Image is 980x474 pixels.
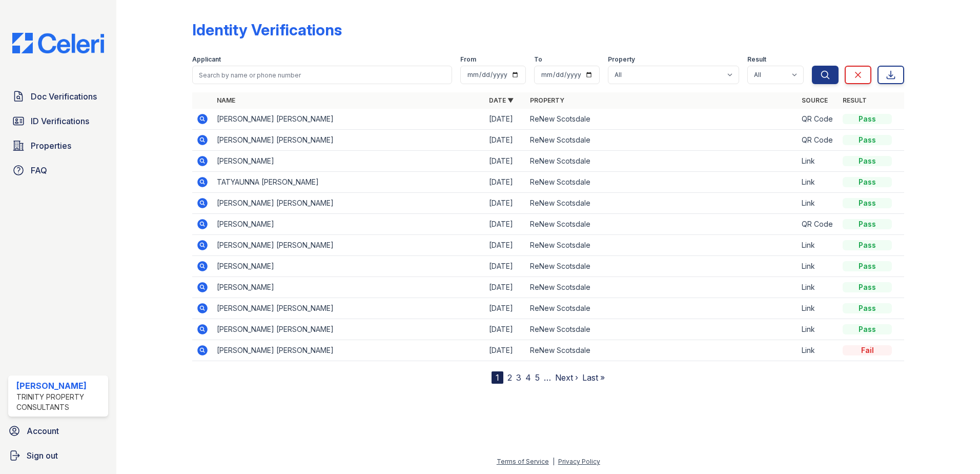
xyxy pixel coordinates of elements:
div: Pass [843,156,892,166]
td: ReNew Scotsdale [526,151,798,172]
td: Link [798,256,839,277]
td: [PERSON_NAME] [213,277,485,298]
td: Link [798,235,839,256]
td: TATYAUNNA [PERSON_NAME] [213,172,485,193]
span: ID Verifications [31,115,89,127]
label: Applicant [192,55,221,64]
td: [PERSON_NAME] [213,214,485,235]
div: Identity Verifications [192,21,342,39]
td: [PERSON_NAME] [PERSON_NAME] [213,109,485,130]
span: … [544,371,551,384]
a: Name [217,96,235,104]
img: CE_Logo_Blue-a8612792a0a2168367f1c8372b55b34899dd931a85d93a1a3d3e32e68fde9ad4.png [4,33,112,53]
td: Link [798,172,839,193]
td: [PERSON_NAME] [PERSON_NAME] [213,340,485,361]
span: Properties [31,140,71,152]
td: [DATE] [485,109,526,130]
div: Pass [843,114,892,124]
div: Pass [843,219,892,229]
td: [DATE] [485,319,526,340]
div: Pass [843,177,892,187]
span: Doc Verifications [31,90,97,103]
td: [PERSON_NAME] [213,256,485,277]
a: 2 [507,372,512,383]
div: Pass [843,240,892,250]
a: ID Verifications [8,111,108,131]
div: Pass [843,303,892,313]
label: To [534,55,542,64]
a: Property [530,96,564,104]
td: [DATE] [485,193,526,214]
td: Link [798,151,839,172]
td: ReNew Scotsdale [526,319,798,340]
td: QR Code [798,130,839,151]
td: [PERSON_NAME] [PERSON_NAME] [213,235,485,256]
td: Link [798,319,839,340]
div: Pass [843,261,892,271]
td: QR Code [798,214,839,235]
td: [PERSON_NAME] [PERSON_NAME] [213,298,485,319]
div: Pass [843,324,892,334]
a: Next › [555,372,578,383]
div: Trinity Property Consultants [16,392,104,412]
td: Link [798,298,839,319]
a: Terms of Service [497,458,549,465]
a: FAQ [8,160,108,181]
td: [DATE] [485,298,526,319]
td: [DATE] [485,256,526,277]
div: Pass [843,135,892,145]
td: ReNew Scotsdale [526,109,798,130]
td: QR Code [798,109,839,130]
label: Result [747,55,766,64]
td: Link [798,193,839,214]
td: ReNew Scotsdale [526,235,798,256]
td: ReNew Scotsdale [526,214,798,235]
td: [DATE] [485,340,526,361]
td: [DATE] [485,172,526,193]
td: [PERSON_NAME] [PERSON_NAME] [213,193,485,214]
td: ReNew Scotsdale [526,298,798,319]
div: Fail [843,345,892,355]
td: ReNew Scotsdale [526,277,798,298]
td: ReNew Scotsdale [526,256,798,277]
td: ReNew Scotsdale [526,172,798,193]
span: FAQ [31,164,47,176]
span: Sign out [27,449,58,462]
td: [DATE] [485,214,526,235]
a: 4 [525,372,531,383]
a: Source [802,96,828,104]
td: [DATE] [485,151,526,172]
label: From [460,55,476,64]
a: 3 [516,372,521,383]
a: Properties [8,135,108,156]
td: [PERSON_NAME] [213,151,485,172]
div: [PERSON_NAME] [16,380,104,392]
div: Pass [843,282,892,292]
td: [DATE] [485,130,526,151]
div: 1 [492,371,503,384]
td: [DATE] [485,277,526,298]
td: ReNew Scotsdale [526,130,798,151]
input: Search by name or phone number [192,66,452,84]
td: ReNew Scotsdale [526,193,798,214]
td: Link [798,277,839,298]
td: Link [798,340,839,361]
a: Result [843,96,867,104]
div: Pass [843,198,892,208]
a: 5 [535,372,540,383]
label: Property [608,55,635,64]
a: Date ▼ [489,96,514,104]
a: Sign out [4,445,112,466]
a: Account [4,421,112,441]
td: [DATE] [485,235,526,256]
td: [PERSON_NAME] [PERSON_NAME] [213,319,485,340]
a: Doc Verifications [8,86,108,107]
a: Last » [582,372,605,383]
a: Privacy Policy [558,458,600,465]
div: | [553,458,555,465]
td: [PERSON_NAME] [PERSON_NAME] [213,130,485,151]
span: Account [27,425,59,437]
td: ReNew Scotsdale [526,340,798,361]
